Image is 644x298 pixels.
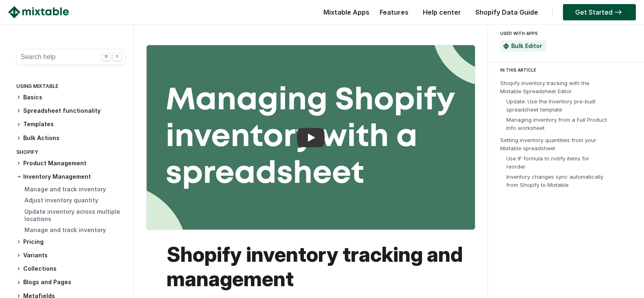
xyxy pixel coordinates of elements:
[16,173,125,181] h3: Inventory Management
[16,134,125,142] h3: Bulk Actions
[506,173,603,188] a: Inventory changes sync automatically from Shopify to Mixtable
[24,197,98,204] a: Adjust inventory quantity
[16,147,125,159] div: Shopify
[500,137,596,151] a: Setting inventory quantities from your Mixtable spreadsheet
[506,155,589,170] a: Use IF formula to notify items for reorder
[16,251,125,260] h3: Variants
[506,98,596,113] a: Update: Use the Inventory pre-built spreadsheet template
[16,265,125,273] h3: Collections
[167,242,463,291] h1: Shopify inventory tracking and management
[16,49,125,65] button: Search help ⌘ K
[16,81,125,93] div: Using Mixtable
[503,43,509,49] img: Mixtable Spreadsheet Bulk Editor App
[16,120,125,129] h3: Templates
[419,8,465,16] a: Help center
[8,6,69,18] img: Mixtable logo
[102,52,111,61] div: ⌘
[613,10,624,15] img: arrow-right.svg
[376,8,413,16] a: Features
[16,107,125,115] h3: Spreadsheet functionality
[16,278,125,287] h3: Blogs and Pages
[511,42,542,49] a: Bulk Editor
[24,186,106,193] a: Manage and track inventory
[24,208,120,222] a: Update inventory across multiple locations
[500,80,589,94] a: Shopify inventory tracking with the Mixtable Spreadsheet Editor
[16,238,125,246] h3: Pricing
[506,116,607,131] a: Managing inventory from a Full Product Info worksheet
[24,226,106,233] a: Manage and track inventory
[500,28,629,38] div: USED WITH APPS
[16,93,125,102] h3: Basics
[563,4,636,20] a: Get Started
[500,66,637,74] div: IN THIS ARTICLE
[319,6,369,22] div: Mixtable Apps
[16,159,125,168] h3: Product Management
[471,8,542,16] a: Shopify Data Guide
[113,52,122,61] div: K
